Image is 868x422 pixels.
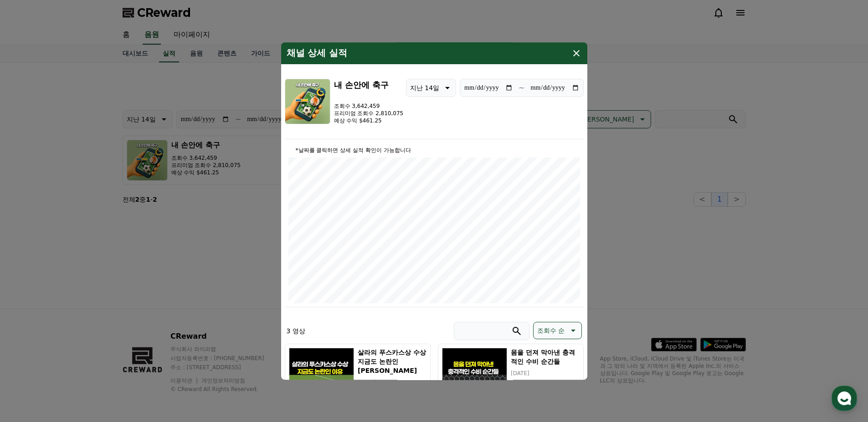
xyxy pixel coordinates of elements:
p: 예상 수익 $461.25 [334,117,404,124]
p: [DATE] [358,379,426,386]
p: 프리미엄 조회수 2,810,075 [334,110,404,117]
h5: 살라의 푸스카스상 수상 지금도 논란인 [PERSON_NAME] [358,348,426,375]
p: 지난 14일 [410,81,439,94]
p: 조회수 순 [537,324,565,337]
p: 조회수 3,642,459 [334,102,404,110]
button: 지난 14일 [406,79,456,97]
span: 홈 [29,302,34,310]
h5: 몸을 던져 막아낸 충격적인 수비 순간들 [511,348,579,366]
p: 3 영상 [287,326,305,336]
span: 대화 [83,303,94,310]
p: *날짜를 클릭하면 상세 실적 확인이 가능합니다 [288,147,580,154]
span: 설정 [141,302,152,310]
h4: 채널 상세 실적 [287,48,348,59]
h3: 내 손안에 축구 [334,79,404,92]
p: ~ [519,82,524,93]
p: [DATE] [511,370,579,377]
div: modal [281,42,587,380]
a: 홈 [3,289,60,311]
a: 대화 [60,289,118,311]
img: 내 손안에 축구 [285,79,330,124]
button: 조회수 순 [533,322,581,339]
a: 설정 [118,289,175,311]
